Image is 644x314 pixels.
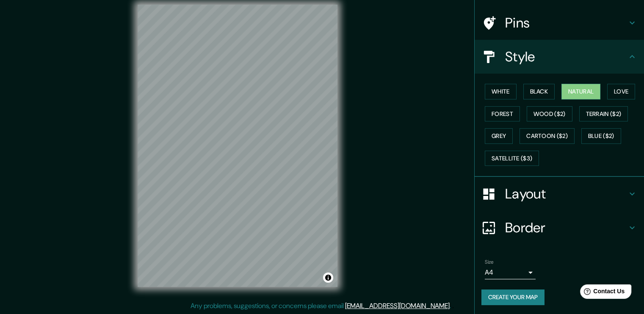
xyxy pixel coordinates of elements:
div: Style [475,40,644,74]
p: Any problems, suggestions, or concerns please email . [191,301,451,311]
div: A4 [485,266,536,279]
div: . [451,301,452,311]
h4: Pins [505,14,627,31]
button: Terrain ($2) [579,106,628,122]
button: Grey [485,128,513,144]
button: Cartoon ($2) [520,128,575,144]
button: White [485,84,517,99]
button: Natural [561,84,600,99]
div: . [452,301,454,311]
button: Satellite ($3) [485,151,539,166]
button: Blue ($2) [581,128,621,144]
button: Forest [485,106,520,122]
iframe: Help widget launcher [569,281,635,305]
a: [EMAIL_ADDRESS][DOMAIN_NAME] [345,301,450,310]
h4: Layout [505,185,627,202]
button: Black [523,84,555,99]
canvas: Map [138,5,337,287]
button: Create your map [481,289,544,305]
h4: Border [505,219,627,236]
h4: Style [505,48,627,65]
div: Border [475,211,644,245]
label: Size [485,259,494,266]
div: Pins [475,6,644,40]
button: Wood ($2) [527,106,572,122]
button: Love [607,84,635,99]
div: Layout [475,177,644,211]
button: Toggle attribution [323,273,333,283]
